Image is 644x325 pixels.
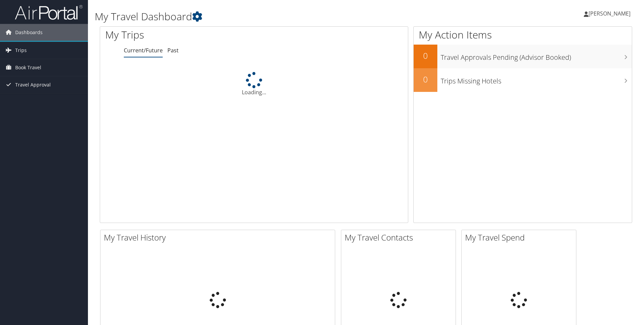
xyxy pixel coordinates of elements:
h2: 0 [414,74,437,85]
span: Book Travel [15,59,41,76]
h1: My Trips [105,28,275,42]
a: [PERSON_NAME] [584,3,637,24]
h1: My Travel Dashboard [95,9,456,24]
a: Current/Future [124,47,163,54]
h3: Trips Missing Hotels [441,73,632,86]
h2: My Travel Contacts [345,232,456,243]
span: Dashboards [15,24,43,41]
h1: My Action Items [414,28,632,42]
a: Past [167,47,179,54]
div: Loading... [100,72,408,96]
a: 0Travel Approvals Pending (Advisor Booked) [414,45,632,68]
span: [PERSON_NAME] [589,10,630,17]
h2: My Travel Spend [465,232,576,243]
span: Trips [15,42,27,59]
img: airportal-logo.png [15,4,83,20]
h3: Travel Approvals Pending (Advisor Booked) [441,49,632,62]
a: 0Trips Missing Hotels [414,68,632,92]
span: Travel Approval [15,76,51,93]
h2: 0 [414,50,437,61]
h2: My Travel History [104,232,335,243]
